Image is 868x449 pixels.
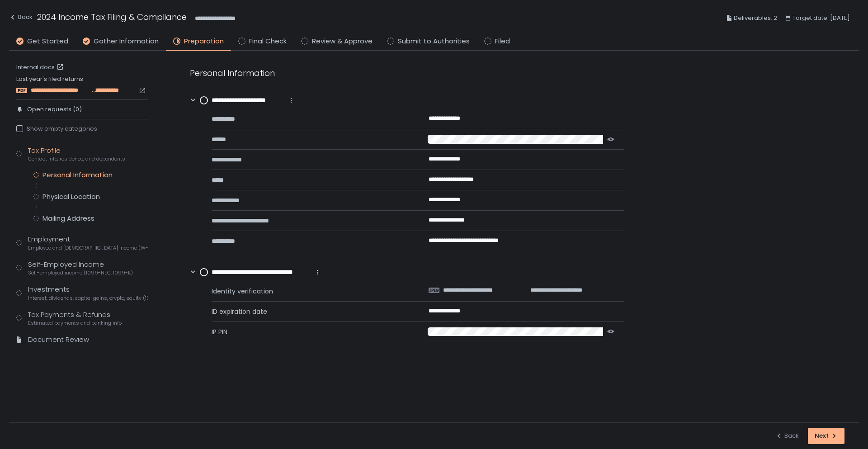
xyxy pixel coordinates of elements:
[42,192,100,201] div: Physical Location
[27,36,68,47] span: Get Started
[808,428,844,444] button: Next
[28,310,122,327] div: Tax Payments & Refunds
[212,287,407,296] span: Identity verification
[184,36,224,47] span: Preparation
[190,67,624,79] div: Personal Information
[212,327,406,336] span: IP PIN
[249,36,287,47] span: Final Check
[9,12,33,23] div: Back
[9,11,33,26] button: Back
[212,307,407,316] span: ID expiration date
[495,36,510,47] span: Filed
[28,260,133,277] div: Self-Employed Income
[398,36,470,47] span: Submit to Authorities
[28,335,89,345] div: Document Review
[28,156,125,162] span: Contact info, residence, and dependents
[16,75,148,94] div: Last year's filed returns
[37,11,187,23] h1: 2024 Income Tax Filing & Compliance
[94,36,159,47] span: Gather Information
[28,234,148,251] div: Employment
[775,428,799,444] button: Back
[775,432,799,440] div: Back
[16,63,66,71] a: Internal docs
[28,146,125,163] div: Tax Profile
[28,295,148,302] span: Interest, dividends, capital gains, crypto, equity (1099s, K-1s)
[42,214,94,223] div: Mailing Address
[28,320,122,326] span: Estimated payments and banking info
[815,432,838,440] div: Next
[28,269,133,276] span: Self-employed income (1099-NEC, 1099-K)
[28,245,148,251] span: Employee and [DEMOGRAPHIC_DATA] income (W-2s)
[734,13,777,24] span: Deliverables: 2
[793,13,850,24] span: Target date: [DATE]
[27,105,82,113] span: Open requests (0)
[42,170,113,180] div: Personal Information
[312,36,373,47] span: Review & Approve
[28,284,148,302] div: Investments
